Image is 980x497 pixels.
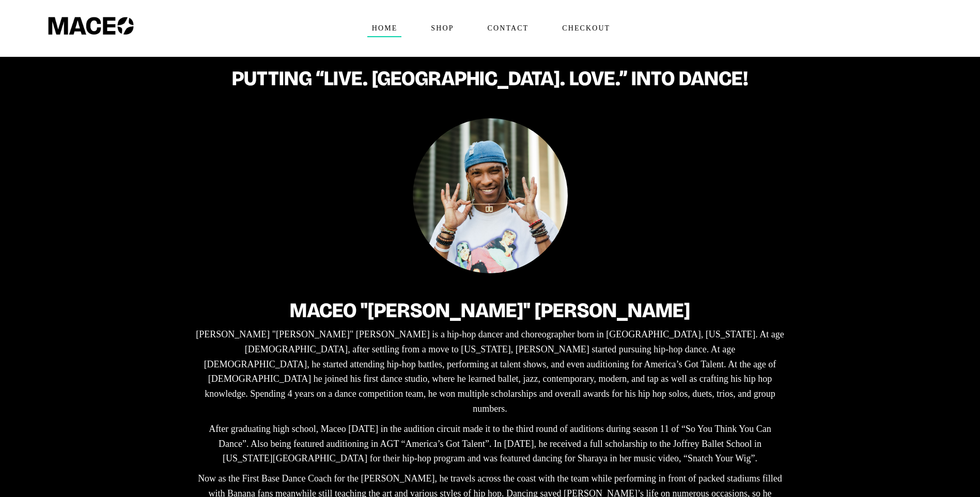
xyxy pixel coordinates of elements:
span: Contact [483,20,533,37]
h2: Maceo "[PERSON_NAME]" [PERSON_NAME] [193,299,787,322]
p: [PERSON_NAME] "[PERSON_NAME]" [PERSON_NAME] is a hip-hop dancer and choreographer born in [GEOGRA... [193,327,787,416]
span: Home [367,20,402,37]
span: Shop [426,20,458,37]
p: After graduating high school, Maceo [DATE] in the audition circuit made it to the third round of ... [193,422,787,466]
img: Maceo Harrison [413,118,568,273]
span: Checkout [557,20,614,37]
